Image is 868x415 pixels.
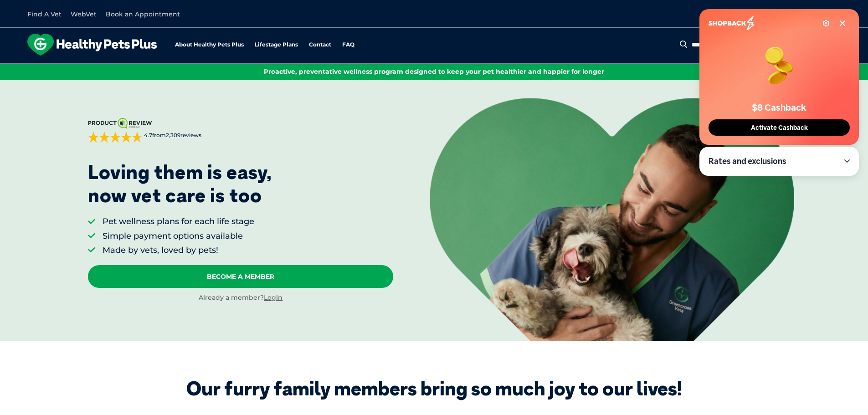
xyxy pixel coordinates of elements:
li: Pet wellness plans for each life stage [103,216,254,227]
a: About Healthy Pets Plus [175,42,244,48]
a: 4.7from2,309reviews [88,118,393,143]
img: <p>Loving them is easy, <br /> now vet care is too</p> [430,98,794,340]
div: 4.7 out of 5 stars [88,132,143,143]
a: FAQ [342,42,354,48]
span: 2,309 reviews [166,132,201,138]
a: Lifestage Plans [255,42,298,48]
span: Proactive, preventative wellness program designed to keep your pet healthier and happier for longer [264,67,604,76]
a: WebVet [71,10,97,18]
img: hpp-logo [27,34,157,56]
a: Book an Appointment [106,10,180,18]
a: Become A Member [88,265,393,288]
a: Find A Vet [27,10,62,18]
div: Our furry family members bring so much joy to our lives! [186,377,682,400]
div: Already a member? [88,293,393,302]
li: Made by vets, loved by pets! [103,245,254,256]
li: Simple payment options available [103,231,254,242]
a: Login [264,293,282,302]
span: from [143,132,201,139]
p: Loving them is easy, now vet care is too [88,161,272,207]
strong: 4.7 [144,132,152,138]
a: Contact [309,42,331,48]
a: Call Us1800 738 775 [741,7,841,20]
button: Search [678,40,689,49]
